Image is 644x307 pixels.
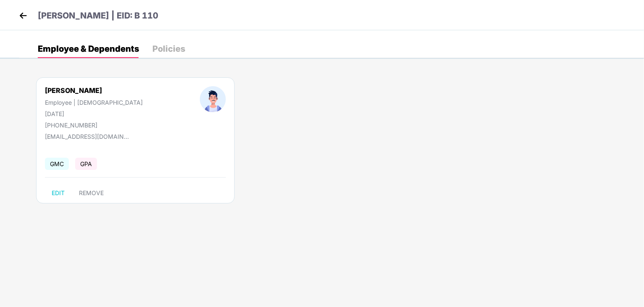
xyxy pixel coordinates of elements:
span: GMC [45,158,69,170]
span: GPA [75,158,97,170]
img: profileImage [200,86,226,112]
button: REMOVE [72,186,110,200]
div: Policies [152,45,185,53]
div: Employee & Dependents [38,45,139,53]
div: [DATE] [45,110,143,117]
button: EDIT [45,186,71,200]
img: back [17,9,29,22]
div: [PERSON_NAME] [45,86,143,95]
p: [PERSON_NAME] | EID: B 110 [38,9,158,22]
div: Employee | [DEMOGRAPHIC_DATA] [45,99,143,106]
div: [EMAIL_ADDRESS][DOMAIN_NAME] [45,133,129,140]
div: [PHONE_NUMBER] [45,122,143,129]
span: EDIT [52,190,65,196]
span: REMOVE [79,190,104,196]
